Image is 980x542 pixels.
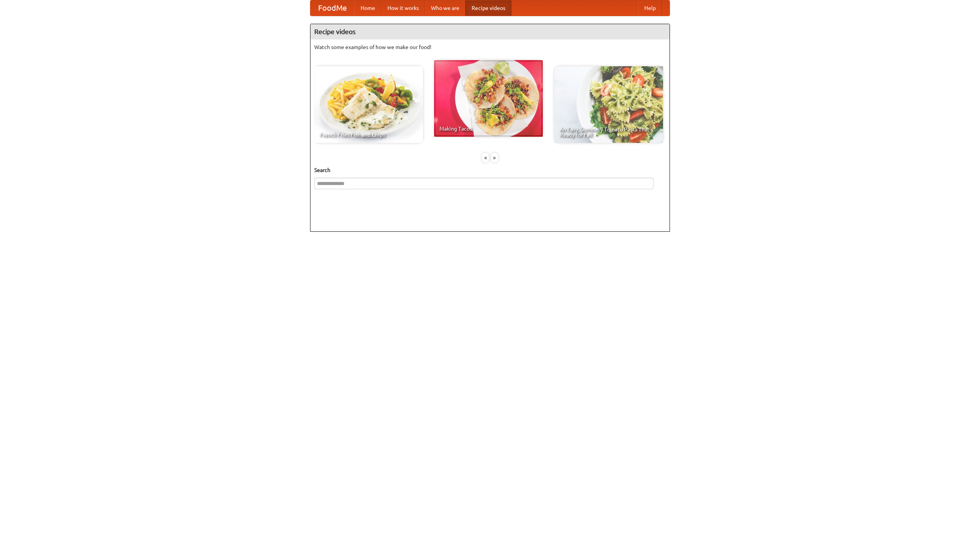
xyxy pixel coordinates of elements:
[314,43,666,51] p: Watch some examples of how we make our food!
[638,0,662,16] a: Help
[465,0,511,16] a: Recipe videos
[560,127,658,138] span: An Easy, Summery Tomato Pasta That's Ready for Fall
[425,0,465,16] a: Who we are
[554,66,663,143] a: An Easy, Summery Tomato Pasta That's Ready for Fall
[381,0,425,16] a: How it works
[314,166,666,174] h5: Search
[310,24,670,39] h4: Recipe videos
[482,153,489,162] div: «
[439,126,537,131] span: Making Tacos
[354,0,381,16] a: Home
[434,60,543,137] a: Making Tacos
[314,66,423,143] a: French Fries Fish and Chips
[310,0,354,16] a: FoodMe
[491,153,498,162] div: »
[320,132,418,138] span: French Fries Fish and Chips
